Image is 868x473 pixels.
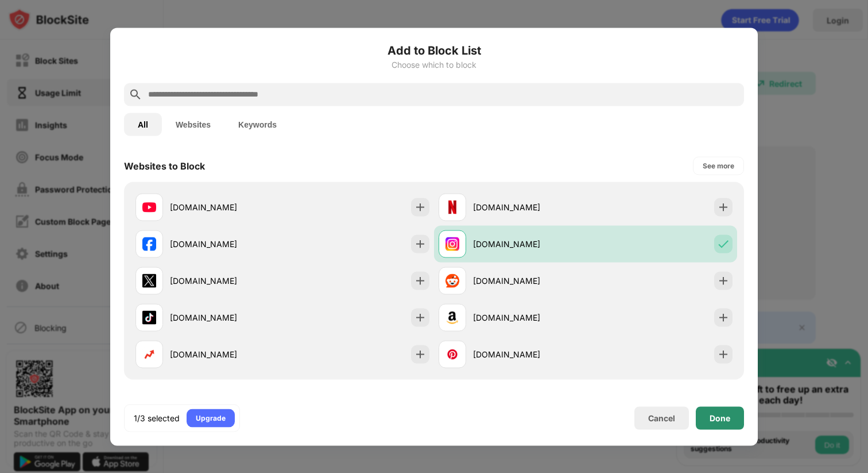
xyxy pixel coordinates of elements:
div: [DOMAIN_NAME] [170,348,282,360]
div: [DOMAIN_NAME] [170,312,282,324]
img: favicons [445,200,459,214]
div: [DOMAIN_NAME] [473,275,586,287]
img: favicons [142,310,156,324]
div: See more [703,160,734,171]
img: favicons [142,347,156,361]
div: Websites to Block [124,160,205,171]
img: favicons [445,274,459,287]
div: Cancel [648,413,675,423]
img: search.svg [129,87,142,101]
div: 1/3 selected [134,412,180,424]
img: favicons [445,237,459,251]
div: [DOMAIN_NAME] [473,312,586,324]
img: favicons [445,347,459,361]
div: [DOMAIN_NAME] [473,238,586,250]
div: Done [710,413,730,422]
div: Choose which to block [124,60,744,69]
button: All [124,113,162,136]
h6: Add to Block List [124,41,744,59]
img: favicons [142,274,156,287]
button: Keywords [224,113,290,136]
div: [DOMAIN_NAME] [170,201,282,213]
div: [DOMAIN_NAME] [170,238,282,250]
div: [DOMAIN_NAME] [473,201,586,213]
div: [DOMAIN_NAME] [170,275,282,287]
div: Upgrade [196,412,226,424]
img: favicons [142,237,156,251]
div: [DOMAIN_NAME] [473,348,586,360]
img: favicons [445,310,459,324]
button: Websites [162,113,224,136]
img: favicons [142,200,156,214]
